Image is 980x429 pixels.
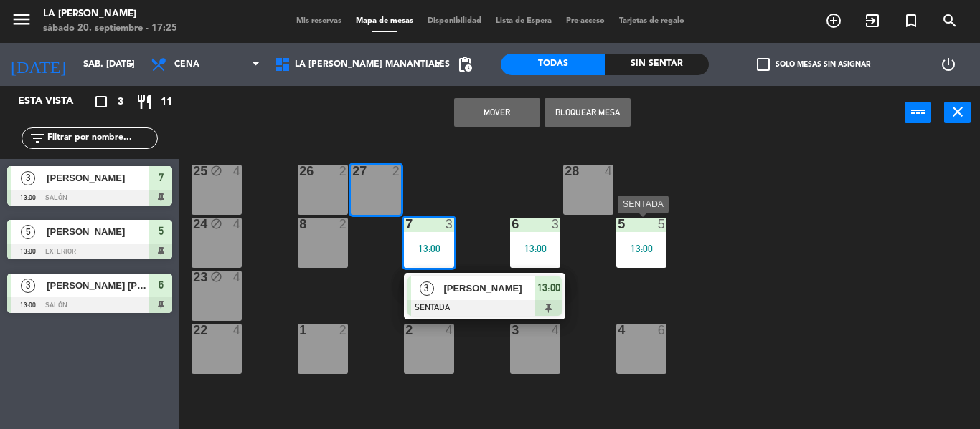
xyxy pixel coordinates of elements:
i: block [210,271,222,283]
span: [PERSON_NAME] [47,170,149,185]
span: Mapa de mesas [349,17,420,25]
span: [PERSON_NAME] [443,281,535,296]
span: 7 [159,169,164,186]
i: block [210,218,222,230]
div: LA [PERSON_NAME] [43,7,177,21]
span: 3 [420,281,434,296]
button: Bloquear Mesa [545,98,631,127]
i: search [941,12,958,29]
span: 5 [21,225,35,239]
div: 2 [339,218,348,231]
div: 28 [565,165,565,178]
i: crop_square [93,93,110,110]
i: filter_list [29,130,46,147]
div: 1 [299,324,300,337]
span: check_box_outline_blank [757,58,770,71]
span: 6 [159,276,164,294]
span: Mis reservas [289,17,349,25]
div: 2 [339,165,348,178]
div: 26 [299,165,300,178]
div: 2 [339,324,348,337]
span: Tarjetas de regalo [612,17,692,25]
i: block [210,165,222,177]
div: 22 [193,324,194,337]
div: 4 [233,271,242,284]
div: 24 [193,218,194,231]
label: Solo mesas sin asignar [757,58,870,71]
span: [PERSON_NAME] [47,224,149,239]
span: [PERSON_NAME] [PERSON_NAME] [47,278,149,293]
div: 13:00 [510,244,560,254]
div: 13:00 [404,244,454,254]
div: 4 [618,324,618,337]
div: 7 [405,218,406,231]
div: 25 [193,165,194,178]
div: 8 [299,218,300,231]
div: 5 [618,218,618,231]
span: 13:00 [537,279,560,297]
i: arrow_drop_down [123,56,140,73]
i: restaurant [136,93,153,110]
div: 5 [658,218,666,231]
span: 3 [21,279,35,293]
input: Filtrar por nombre... [46,130,157,146]
span: Lista de Espera [489,17,559,25]
div: 4 [552,324,560,337]
div: 6 [658,324,666,337]
i: power_input [910,103,927,120]
i: exit_to_app [864,12,881,29]
span: Pre-acceso [559,17,612,25]
div: 4 [233,218,242,231]
span: 3 [21,171,35,185]
div: 4 [233,324,242,337]
span: 3 [118,94,123,110]
div: 4 [446,324,454,337]
span: 11 [161,94,172,110]
div: Sin sentar [605,54,709,75]
div: 3 [446,218,454,231]
i: power_settings_new [940,56,957,73]
div: 4 [605,165,613,178]
button: power_input [905,102,931,123]
div: Esta vista [7,93,103,110]
span: La [PERSON_NAME] Manantiales [295,59,450,69]
i: close [949,103,966,120]
i: add_circle_outline [825,12,842,29]
span: 5 [159,223,164,240]
div: 3 [512,324,512,337]
div: 2 [392,165,401,178]
i: menu [11,9,32,30]
span: Cena [174,59,199,69]
span: Disponibilidad [420,17,489,25]
div: SENTADA [618,196,669,213]
div: 4 [233,165,242,178]
button: Mover [454,98,540,127]
div: sábado 20. septiembre - 17:25 [43,21,177,36]
div: 27 [352,165,353,178]
div: 2 [405,324,406,337]
div: 3 [552,218,560,231]
div: Todas [501,54,605,75]
i: turned_in_not [903,12,920,29]
div: 23 [193,271,194,284]
button: close [944,102,971,123]
div: 13:00 [616,244,666,254]
div: 6 [512,218,512,231]
span: pending_actions [456,56,473,73]
button: menu [11,9,32,35]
